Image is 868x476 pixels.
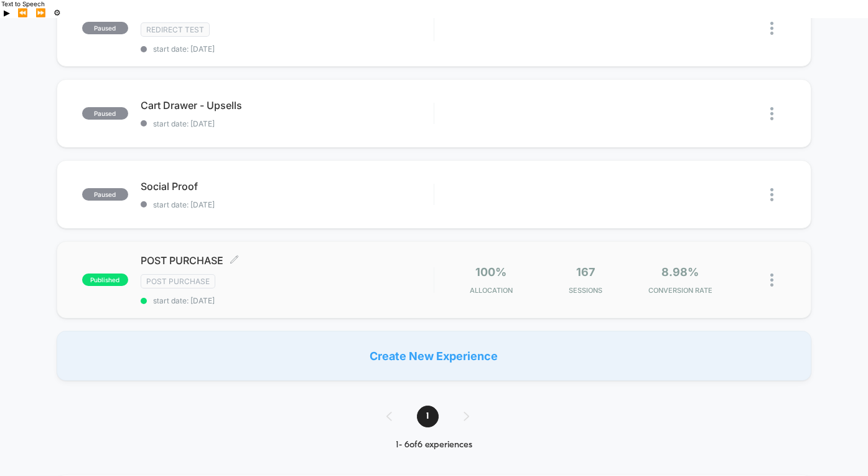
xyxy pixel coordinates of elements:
[141,22,210,37] span: Redirect Test
[141,274,215,288] span: Post Purchase
[14,7,32,18] button: Previous
[475,265,506,278] span: 100%
[661,265,699,278] span: 8.98%
[82,188,128,201] span: paused
[141,200,434,209] span: start date: [DATE]
[636,286,724,295] span: CONVERSION RATE
[374,440,494,450] div: 1 - 6 of 6 experiences
[82,22,128,34] span: paused
[770,274,773,287] img: close
[770,188,773,201] img: close
[82,274,128,286] span: published
[141,44,434,54] span: start date: [DATE]
[417,406,439,427] span: 1
[576,265,595,278] span: 167
[770,107,773,120] img: close
[141,254,434,267] span: POST PURCHASE
[50,7,65,18] button: Settings
[141,99,434,112] span: Cart Drawer - Upsells
[770,22,773,35] img: close
[32,7,50,18] button: Forward
[141,296,434,305] span: start date: [DATE]
[541,286,630,295] span: Sessions
[141,119,434,128] span: start date: [DATE]
[82,107,128,120] span: paused
[470,286,513,295] span: Allocation
[141,180,434,193] span: Social Proof
[57,331,812,381] div: Create New Experience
